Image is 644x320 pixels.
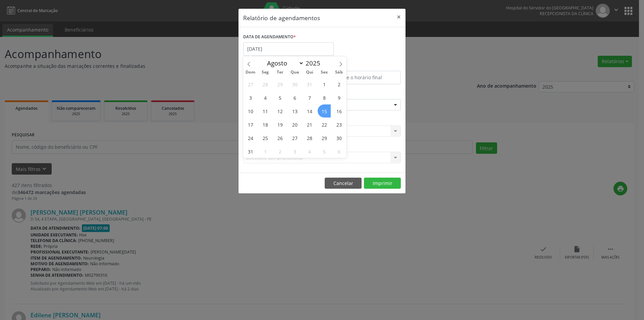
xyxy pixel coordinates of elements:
span: Setembro 1, 2025 [259,145,272,158]
span: Agosto 6, 2025 [288,91,301,104]
span: Agosto 26, 2025 [273,131,286,144]
input: Selecione uma data ou intervalo [243,42,334,56]
span: Setembro 2, 2025 [273,145,286,158]
span: Seg [258,70,273,75]
button: Close [392,9,406,25]
span: Agosto 7, 2025 [303,91,316,104]
span: Agosto 17, 2025 [244,118,257,131]
span: Sex [317,70,332,75]
span: Agosto 22, 2025 [318,118,331,131]
button: Cancelar [325,178,362,189]
span: Agosto 18, 2025 [259,118,272,131]
span: Agosto 11, 2025 [259,104,272,118]
span: Julho 28, 2025 [259,78,272,91]
label: ATÉ [324,60,401,71]
select: Month [264,58,304,68]
span: Agosto 3, 2025 [244,91,257,104]
span: Agosto 25, 2025 [259,131,272,144]
span: Agosto 8, 2025 [318,91,331,104]
span: Agosto 4, 2025 [259,91,272,104]
span: Agosto 14, 2025 [303,104,316,118]
span: Sáb [332,70,346,75]
span: Agosto 15, 2025 [318,104,331,118]
span: Agosto 30, 2025 [332,131,345,144]
h5: Relatório de agendamentos [243,13,320,22]
span: Agosto 10, 2025 [244,104,257,118]
span: Agosto 24, 2025 [244,131,257,144]
span: Setembro 6, 2025 [332,145,345,158]
span: Agosto 9, 2025 [332,91,345,104]
span: Agosto 1, 2025 [318,78,331,91]
span: Agosto 2, 2025 [332,78,345,91]
span: Agosto 28, 2025 [303,131,316,144]
span: Agosto 16, 2025 [332,104,345,118]
span: Julho 30, 2025 [288,78,301,91]
span: Agosto 20, 2025 [288,118,301,131]
input: Year [304,59,326,67]
label: DATA DE AGENDAMENTO [243,32,296,42]
button: Imprimir [364,178,401,189]
span: Agosto 21, 2025 [303,118,316,131]
span: Setembro 4, 2025 [303,145,316,158]
span: Ter [273,70,287,75]
span: Agosto 31, 2025 [244,145,257,158]
span: Agosto 19, 2025 [273,118,286,131]
span: Qua [287,70,302,75]
span: Julho 31, 2025 [303,78,316,91]
span: Julho 29, 2025 [273,78,286,91]
span: Julho 27, 2025 [244,78,257,91]
span: Setembro 3, 2025 [288,145,301,158]
span: Setembro 5, 2025 [318,145,331,158]
span: Agosto 27, 2025 [288,131,301,144]
span: Agosto 5, 2025 [273,91,286,104]
span: Qui [302,70,317,75]
input: Selecione o horário final [324,71,401,84]
span: Dom [243,70,258,75]
span: Agosto 12, 2025 [273,104,286,118]
span: Agosto 23, 2025 [332,118,345,131]
span: Agosto 29, 2025 [318,131,331,144]
span: Agosto 13, 2025 [288,104,301,118]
